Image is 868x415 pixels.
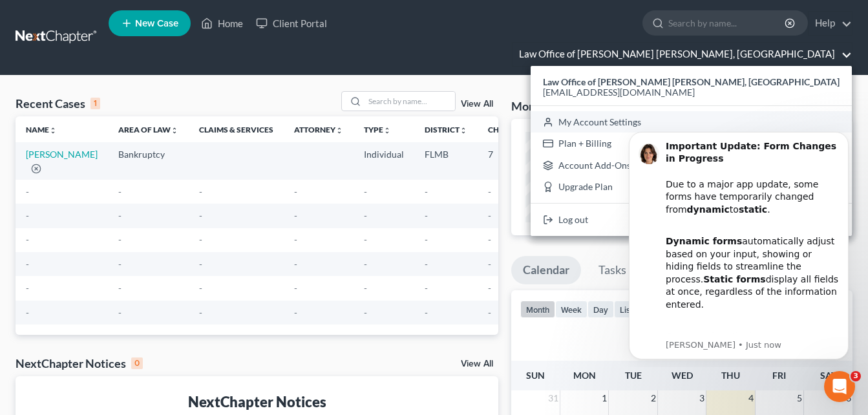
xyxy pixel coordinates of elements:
div: Our team is actively working to re-integrate dynamic functionality and expects to have it restore... [56,198,229,299]
span: Mon [573,370,596,381]
span: - [118,186,122,197]
span: - [425,210,428,221]
i: unfold_more [335,127,343,134]
input: Search by name... [668,11,787,35]
span: - [199,282,202,293]
span: New Case [135,19,178,28]
a: View All [461,359,493,368]
span: 3 [851,371,861,381]
span: 4 [747,390,755,406]
span: - [364,210,367,221]
div: Recent Cases [16,96,100,111]
a: Log out [531,209,852,231]
span: - [425,307,428,318]
a: View All [461,100,493,109]
a: Home [195,12,249,35]
span: - [26,307,29,318]
a: Law Office of [PERSON_NAME] [PERSON_NAME], [GEOGRAPHIC_DATA] [513,43,852,66]
span: - [488,234,491,245]
button: month [520,301,555,318]
span: - [118,234,122,245]
h3: Monthly Progress [511,98,603,114]
iframe: Intercom notifications message [609,120,868,367]
span: - [26,282,29,293]
span: [EMAIL_ADDRESS][DOMAIN_NAME] [543,87,695,98]
span: - [294,259,297,270]
span: - [425,186,428,197]
button: day [587,301,614,318]
span: Tue [625,370,642,381]
span: - [488,282,491,293]
span: Wed [672,370,693,381]
div: Law Office of [PERSON_NAME] [PERSON_NAME], [GEOGRAPHIC_DATA] [531,66,852,236]
span: Sun [526,370,545,381]
a: Districtunfold_more [425,125,467,134]
span: 31 [547,390,560,406]
div: 0 [131,357,143,369]
span: - [118,210,122,221]
span: - [199,259,202,270]
span: - [364,186,367,197]
th: Claims & Services [189,116,284,142]
span: - [294,234,297,245]
a: Tasks [587,256,638,284]
span: - [294,186,297,197]
span: - [488,307,491,318]
div: New Leads [525,163,616,178]
i: unfold_more [49,127,57,134]
span: - [118,307,122,318]
span: - [294,307,297,318]
a: Typeunfold_more [364,125,391,134]
span: - [364,282,367,293]
span: - [118,282,122,293]
span: Fri [772,370,786,381]
span: - [364,234,367,245]
a: Plan + Billing [531,133,852,154]
span: 3 [698,390,706,406]
span: - [199,307,202,318]
a: Client Portal [249,12,333,35]
i: unfold_more [383,127,391,134]
span: - [488,259,491,270]
span: - [199,234,202,245]
span: - [364,307,367,318]
a: Area of Lawunfold_more [118,125,178,134]
span: 5 [796,390,803,406]
span: - [425,234,428,245]
a: Help [809,12,852,35]
iframe: Intercom live chat [824,371,855,402]
i: unfold_more [171,127,178,134]
a: Calendar [511,256,581,284]
button: week [555,301,587,318]
p: Message from Emma, sent Just now [56,219,229,231]
span: - [199,186,202,197]
span: - [118,259,122,270]
span: 2 [650,390,657,406]
span: - [488,210,491,221]
span: - [364,259,367,270]
td: 7 [478,142,542,179]
div: NextChapter Notices [26,392,488,412]
span: Sat [820,370,836,381]
a: [PERSON_NAME] [26,149,98,160]
a: My Account Settings [531,111,852,133]
span: - [26,210,29,221]
span: - [26,234,29,245]
a: Upgrade Plan [531,176,852,198]
div: 0/10 [525,178,616,191]
a: Attorneyunfold_more [294,125,343,134]
td: Bankruptcy [108,142,189,179]
span: - [294,282,297,293]
span: - [294,210,297,221]
a: Account Add-Ons [531,154,852,176]
input: Search by name... [365,92,455,111]
a: Chapterunfold_more [488,125,532,134]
